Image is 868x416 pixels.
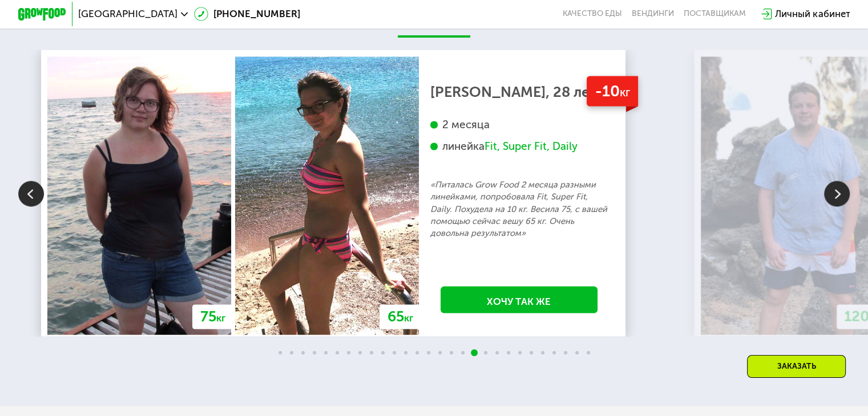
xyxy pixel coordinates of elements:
span: кг [403,312,413,323]
div: линейка [430,139,607,153]
div: Личный кабинет [775,7,850,21]
a: [PHONE_NUMBER] [194,7,300,21]
a: Качество еды [563,9,622,19]
p: «Питалась Grow Food 2 месяца разными линейками, попробовала Fit, Super Fit, Daily. Похудела на 10... [430,178,607,239]
a: Вендинги [632,9,674,19]
div: [PERSON_NAME], 28 лет [430,85,607,97]
div: 2 месяца [430,117,607,131]
img: Slide left [18,181,44,206]
div: Заказать [747,355,846,378]
span: кг [216,312,225,323]
div: 75 [192,304,233,329]
a: Хочу так же [441,286,597,313]
span: кг [620,85,630,99]
div: Fit, Super Fit, Daily [485,139,578,153]
div: поставщикам [684,9,746,19]
div: -10 [587,76,639,106]
div: 65 [380,304,421,329]
span: [GEOGRAPHIC_DATA] [78,9,177,19]
img: Slide right [824,181,850,206]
